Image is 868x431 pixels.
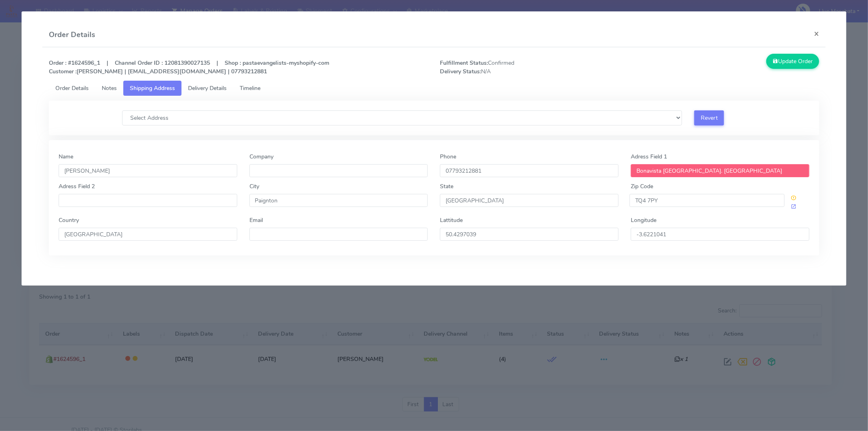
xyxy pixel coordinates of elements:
[434,59,630,76] span: Confirmed N/A
[49,59,329,75] strong: Order : #1624596_1 | Channel Order ID : 12081390027135 | Shop : pastaevangelists-myshopify-com [P...
[631,182,653,191] label: Zip Code
[240,84,260,92] span: Timeline
[440,182,453,191] label: State
[440,152,456,161] label: Phone
[188,84,227,92] span: Delivery Details
[631,216,656,224] label: Longitude
[102,84,117,92] span: Notes
[59,216,79,224] label: Country
[440,59,488,67] strong: Fulfillment Status:
[55,84,89,92] span: Order Details
[49,81,819,96] ul: Tabs
[59,182,95,191] label: Adress Field 2
[440,216,463,224] label: Lattitude
[694,110,724,125] button: Revert
[130,84,175,92] span: Shipping Address
[249,152,273,161] label: Company
[631,152,667,161] label: Adress Field 1
[249,216,263,224] label: Email
[49,68,77,75] strong: Customer :
[249,182,259,191] label: City
[440,68,481,75] strong: Delivery Status:
[807,23,826,44] button: Close
[59,152,73,161] label: Name
[49,29,95,40] h4: Order Details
